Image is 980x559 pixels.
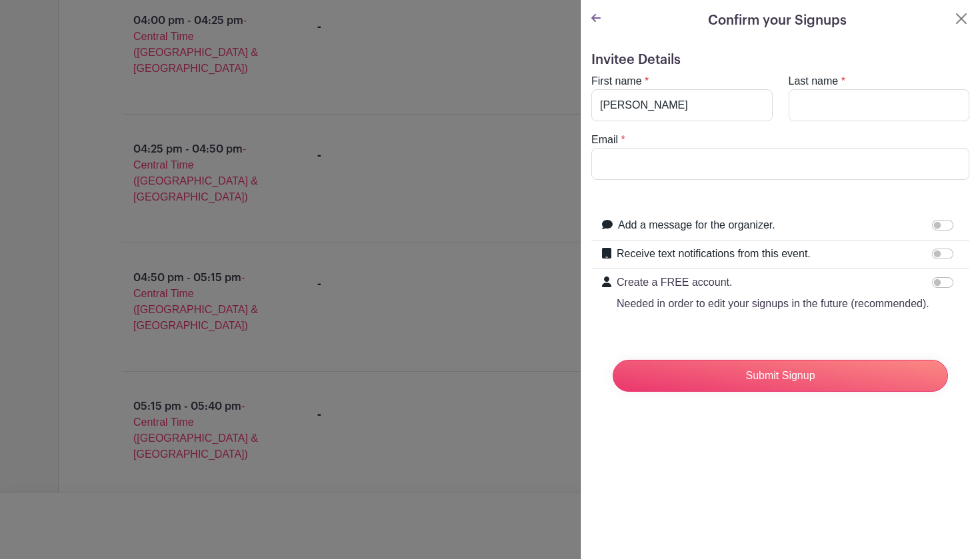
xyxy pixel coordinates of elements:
[591,52,969,68] h5: Invitee Details
[591,73,642,89] label: First name
[613,360,948,392] input: Submit Signup
[617,246,811,262] label: Receive text notifications from this event.
[953,11,969,27] button: Close
[591,132,618,148] label: Email
[708,11,847,31] h5: Confirm your Signups
[789,73,839,89] label: Last name
[618,217,775,233] label: Add a message for the organizer.
[617,296,929,312] p: Needed in order to edit your signups in the future (recommended).
[617,275,929,290] p: Create a FREE account.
